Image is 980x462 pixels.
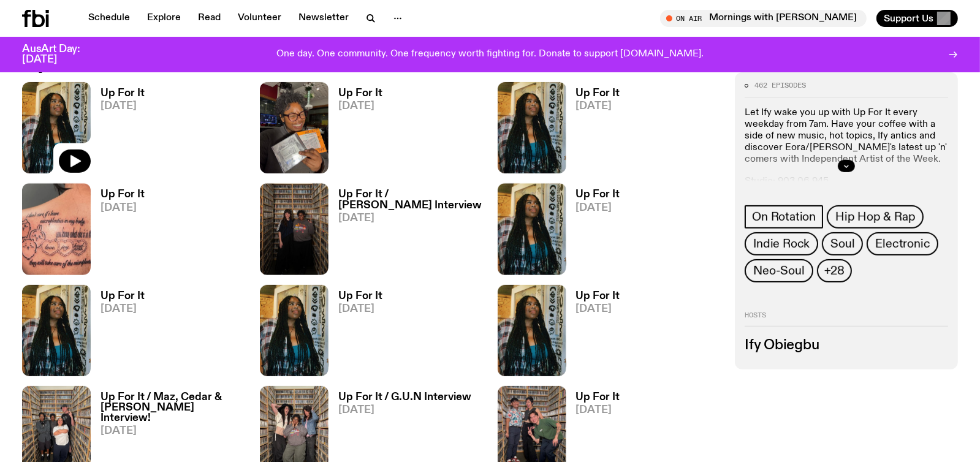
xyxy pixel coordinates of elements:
a: Up For It[DATE] [566,189,620,275]
h3: Up For It [576,291,620,301]
a: Up For It[DATE] [329,291,382,376]
button: On AirMornings with [PERSON_NAME] [660,10,867,27]
p: One day. One community. One frequency worth fighting for. Donate to support [DOMAIN_NAME]. [276,49,704,60]
h3: Up For It / Maz, Cedar & [PERSON_NAME] Interview! [101,392,245,423]
h3: Up For It [338,291,382,301]
a: Up For It[DATE] [566,88,620,173]
img: Ify - a Brown Skin girl with black braided twists, looking up to the side with her tongue stickin... [498,82,566,173]
a: Indie Rock [745,232,818,256]
span: [DATE] [338,213,483,224]
span: Soul [830,237,854,251]
span: [DATE] [338,405,471,415]
button: +28 [817,259,852,282]
h3: Up For It / [PERSON_NAME] Interview [338,189,483,210]
a: Schedule [81,10,137,27]
span: [DATE] [576,101,620,112]
a: Up For It[DATE] [566,291,620,376]
a: Up For It[DATE] [91,291,145,376]
span: [DATE] [576,405,620,415]
a: Explore [140,10,188,27]
h3: AusArt Day: [DATE] [22,44,101,65]
button: Support Us [876,10,958,27]
a: Newsletter [291,10,356,27]
span: [DATE] [101,203,145,213]
a: Read [191,10,228,27]
h3: Up For It [576,189,620,200]
h3: Up For It [338,88,382,99]
span: Support Us [884,13,933,24]
p: Let Ify wake you up with Up For It every weekday from 7am. Have your coffee with a side of new mu... [745,107,948,166]
span: [DATE] [576,203,620,213]
h3: Up For It / G.U.N Interview [338,392,471,403]
span: [DATE] [101,426,245,436]
a: Neo-Soul [745,259,813,282]
span: Electronic [875,237,930,251]
a: Soul [822,232,863,256]
h3: Up For It [576,88,620,99]
span: [DATE] [338,304,382,314]
span: [DATE] [101,304,145,314]
a: Up For It / [PERSON_NAME] Interview[DATE] [329,189,483,275]
a: Up For It[DATE] [91,189,145,275]
span: [DATE] [338,101,382,112]
img: Ify - a Brown Skin girl with black braided twists, looking up to the side with her tongue stickin... [22,82,91,173]
span: +28 [824,264,845,278]
span: [DATE] [101,101,145,112]
a: Volunteer [230,10,289,27]
h3: Up For It [101,291,145,301]
span: Hip Hop & Rap [835,210,915,224]
img: Ify - a Brown Skin girl with black braided twists, looking up to the side with her tongue stickin... [22,285,91,376]
h3: Up For It [101,189,145,200]
a: Up For It[DATE] [91,88,145,173]
span: On Rotation [752,210,816,224]
h3: Up For It [576,392,620,403]
a: Electronic [867,232,938,256]
span: 462 episodes [754,82,806,89]
h3: Up For It [101,88,145,99]
h3: Ify Obiegbu [745,339,948,352]
img: Ify - a Brown Skin girl with black braided twists, looking up to the side with her tongue stickin... [498,285,566,376]
a: Hip Hop & Rap [827,205,924,229]
span: Neo-Soul [753,264,804,278]
span: [DATE] [576,304,620,314]
h2: Hosts [745,312,948,327]
img: Ify - a Brown Skin girl with black braided twists, looking up to the side with her tongue stickin... [498,183,566,275]
a: On Rotation [745,205,823,229]
a: Up For It[DATE] [329,88,382,173]
img: Ify - a Brown Skin girl with black braided twists, looking up to the side with her tongue stickin... [260,285,329,376]
span: Indie Rock [753,237,810,251]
